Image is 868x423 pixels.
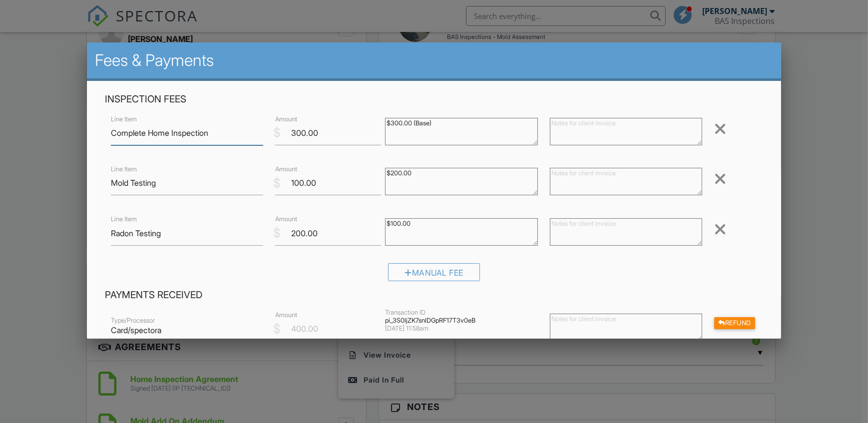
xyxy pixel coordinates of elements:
div: pi_3S0ljZK7snlDGpRF17T3v0eB [385,317,538,325]
div: $ [273,321,281,338]
label: Amount [275,215,297,224]
h2: Fees & Payments [95,50,773,70]
label: Amount [275,311,297,320]
a: Manual Fee [388,270,480,280]
p: Card/spectora [111,325,264,336]
div: Manual Fee [388,263,480,281]
div: [DATE] 11:58am [385,325,538,333]
div: Refund [714,317,755,330]
div: Type/Processor [111,317,264,325]
textarea: $300.00 (Base) [385,118,538,145]
div: $ [273,225,281,242]
label: Amount [275,165,297,174]
h4: Payments Received [105,289,763,302]
div: $ [273,124,281,141]
label: Line Item [111,165,137,174]
div: Transaction ID [385,309,538,317]
h4: Inspection Fees [105,93,763,106]
label: Amount [275,115,297,124]
label: Line Item [111,115,137,124]
a: Refund [714,317,755,327]
div: $ [273,175,281,192]
textarea: $100.00 [385,218,538,246]
textarea: $200.00 [385,168,538,195]
label: Line Item [111,215,137,224]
